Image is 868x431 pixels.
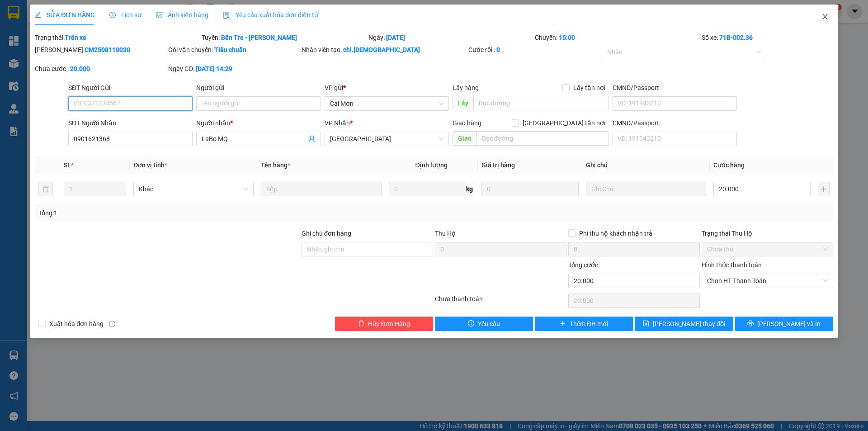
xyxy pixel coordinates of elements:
div: Trạng thái Thu Hộ [702,228,833,238]
input: Ghi chú đơn hàng [302,242,433,256]
b: CM2508110030 [85,46,130,53]
div: Người gửi [196,83,321,93]
span: SL [64,161,71,169]
span: [PERSON_NAME] thay đổi [653,319,725,329]
span: [PERSON_NAME] và In [757,319,821,329]
span: user-add [308,135,316,142]
span: Giao [453,131,476,146]
div: Tuyến: [201,33,368,43]
span: picture [156,12,162,18]
span: printer [747,320,754,327]
button: exclamation-circleYêu cầu [435,317,533,331]
span: Lấy tận nơi [570,83,609,93]
input: 0 [481,182,579,196]
span: SỬA ĐƠN HÀNG [35,11,95,19]
span: VP Nhận [325,119,350,127]
span: save [643,320,649,327]
img: icon [223,12,230,19]
span: Ảnh kiện hàng [156,11,208,19]
button: delete [38,182,53,196]
span: Chọn HT Thanh Toán [707,274,828,288]
div: Nhân viên tạo: [302,45,467,55]
span: kg [465,182,474,196]
span: plus [560,320,566,327]
span: [GEOGRAPHIC_DATA] tận nơi [519,118,609,128]
span: Chưa thu [707,242,828,256]
th: Ghi chú [582,156,710,174]
span: Giao hàng [453,119,481,127]
input: Ghi Chú [586,182,706,196]
span: Lịch sử [109,11,142,19]
span: info-circle [109,321,115,327]
input: VD: Bàn, Ghế [261,182,381,196]
span: Tên hàng [261,161,290,169]
span: delete [358,320,364,327]
button: deleteHủy Đơn Hàng [335,317,433,331]
label: Hình thức thanh toán [702,261,762,269]
b: 71B-002.36 [719,34,753,41]
button: save[PERSON_NAME] thay đổi [635,317,733,331]
button: printer[PERSON_NAME] và In [735,317,833,331]
span: Xuất hóa đơn hàng [46,319,107,329]
span: Giá trị hàng [481,161,515,169]
span: Cái Mơn [330,97,443,110]
div: SĐT Người Nhận [68,118,193,128]
span: Thu Hộ [435,230,456,237]
div: CMND/Passport [613,118,737,128]
div: CMND/Passport [613,83,737,93]
span: clock-circle [109,12,116,18]
div: Chưa cước : [35,64,166,74]
b: 15:00 [559,34,575,41]
b: [DATE] 14:29 [196,65,232,72]
span: Yêu cầu [478,319,500,329]
span: Tổng cước [568,261,598,269]
span: Lấy hàng [453,84,479,91]
div: Ngày GD: [168,64,300,74]
button: plusThêm ĐH mới [535,317,633,331]
button: plus [818,182,830,196]
b: Trên xe [65,34,86,41]
span: Định lượng [415,161,448,169]
b: 0 [496,46,500,53]
div: Người nhận [196,118,321,128]
div: [PERSON_NAME]: [35,45,166,55]
span: Cước hàng [713,161,745,169]
label: Ghi chú đơn hàng [302,230,351,237]
span: close-circle [823,278,828,284]
div: Chưa thanh toán [434,294,567,310]
span: Thêm ĐH mới [570,319,608,329]
span: exclamation-circle [468,320,474,327]
b: [DATE] [386,34,405,41]
b: Tiêu chuẩn [214,46,246,53]
div: Gói vận chuyển: [168,45,300,55]
span: Yêu cầu xuất hóa đơn điện tử [223,11,318,19]
span: Lấy [453,96,473,110]
input: Dọc đường [476,131,609,146]
span: Sài Gòn [330,132,443,146]
input: Dọc đường [473,96,609,110]
button: Close [812,5,838,30]
div: Chuyến: [534,33,701,43]
span: Hủy Đơn Hàng [368,319,410,329]
span: close [821,13,829,20]
b: chi.[DEMOGRAPHIC_DATA] [343,46,420,53]
div: Cước rồi : [468,45,600,55]
div: Số xe: [701,33,834,43]
div: Tổng: 1 [38,208,335,218]
span: Phí thu hộ khách nhận trả [576,228,656,238]
span: edit [35,12,41,18]
div: Trạng thái: [34,33,201,43]
div: Ngày: [368,33,534,43]
b: 20.000 [70,65,90,72]
div: SĐT Người Gửi [68,83,193,93]
b: Bến Tre - [PERSON_NAME] [221,34,297,41]
span: Đơn vị tính [133,161,167,169]
span: Khác [139,182,248,196]
div: VP gửi [325,83,449,93]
